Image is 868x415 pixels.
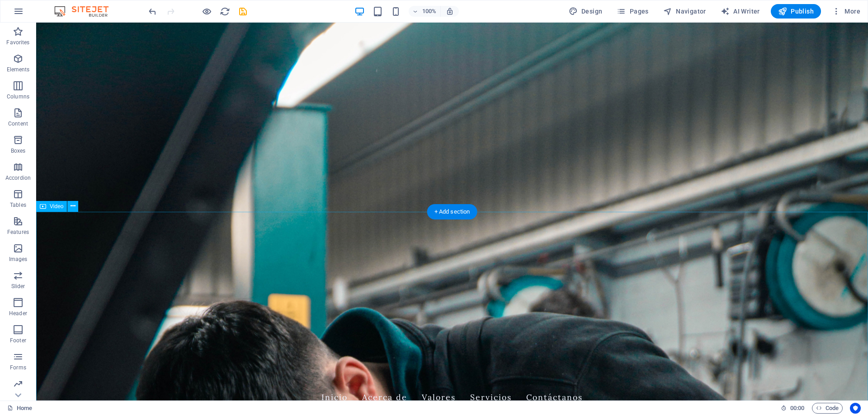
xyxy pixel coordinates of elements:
[6,39,29,46] p: Favorites
[778,7,814,16] span: Publish
[660,4,710,19] button: Navigator
[409,6,441,17] button: 100%
[717,4,764,19] button: AI Writer
[781,403,805,414] h6: Session time
[201,6,212,17] button: Click here to leave preview mode and continue editing
[422,6,437,17] h6: 100%
[7,403,32,414] a: Click to cancel selection. Double-click to open Pages
[10,201,26,209] p: Tables
[219,6,230,17] button: reload
[832,7,860,16] span: More
[569,7,603,16] span: Design
[721,7,760,16] span: AI Writer
[147,6,158,17] button: undo
[7,66,30,73] p: Elements
[11,283,25,290] p: Slider
[7,93,29,100] p: Columns
[50,204,63,209] span: Video
[850,403,861,414] button: Usercentrics
[565,4,606,19] div: Design (Ctrl+Alt+Y)
[828,4,864,19] button: More
[663,7,706,16] span: Navigator
[617,7,648,16] span: Pages
[427,204,477,219] div: + Add section
[8,120,28,127] p: Content
[9,256,28,263] p: Images
[52,6,120,17] img: Editor Logo
[790,403,804,414] span: 00 00
[797,405,798,411] span: :
[11,147,26,154] p: Boxes
[771,4,821,19] button: Publish
[446,7,454,15] i: On resize automatically adjust zoom level to fit chosen device.
[10,337,26,344] p: Footer
[7,228,29,236] p: Features
[613,4,652,19] button: Pages
[10,364,26,371] p: Forms
[237,6,248,17] button: save
[238,6,248,17] i: Save (Ctrl+S)
[147,6,158,17] i: Undo: Edit headline (Ctrl+Z)
[9,310,27,317] p: Header
[220,6,230,17] i: Reload page
[816,403,839,414] span: Code
[5,174,31,182] p: Accordion
[812,403,843,414] button: Code
[565,4,606,19] button: Design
